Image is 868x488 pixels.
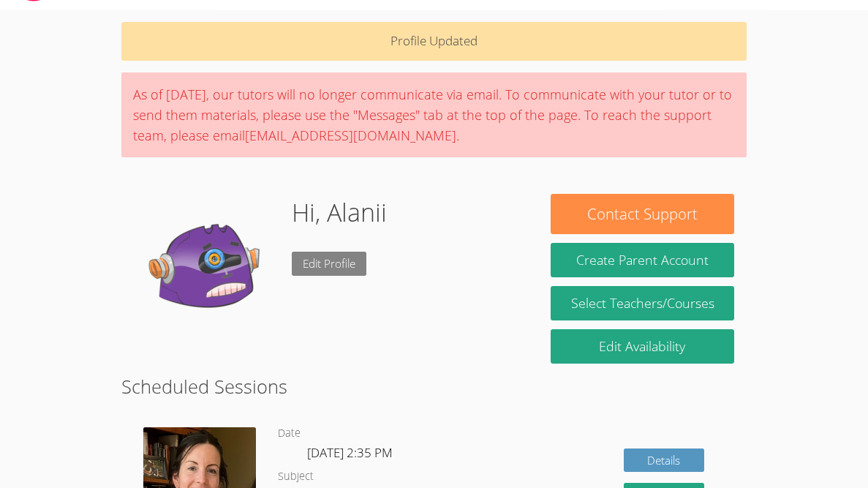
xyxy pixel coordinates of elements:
h2: Scheduled Sessions [121,372,747,400]
h1: Hi, Alanii [292,194,387,231]
img: default.png [134,194,280,340]
button: Contact Support [551,194,734,234]
dt: Date [278,424,301,443]
p: Profile Updated [121,22,747,61]
a: Select Teachers/Courses [551,286,734,320]
dt: Subject [278,468,314,486]
span: [DATE] 2:35 PM [307,444,393,461]
a: Details [624,448,704,473]
button: Create Parent Account [551,243,734,277]
a: Edit Availability [551,329,734,364]
div: As of [DATE], our tutors will no longer communicate via email. To communicate with your tutor or ... [121,72,747,157]
a: Edit Profile [292,252,366,276]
